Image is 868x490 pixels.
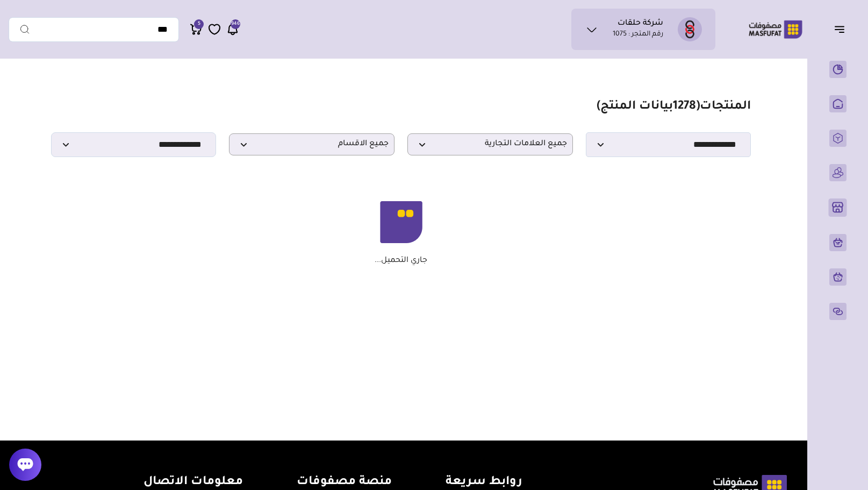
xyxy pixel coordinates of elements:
[190,23,203,36] a: 5
[226,23,239,36] a: 946
[375,256,427,266] p: جاري التحميل...
[229,133,394,155] p: جميع الاقسام
[597,101,700,113] span: ( بيانات المنتج)
[413,139,567,150] span: جميع العلامات التجارية
[407,133,573,155] p: جميع العلامات التجارية
[673,101,696,113] span: 1278
[231,19,240,29] span: 946
[741,19,810,40] img: Logo
[235,139,389,150] span: جميع الاقسام
[613,30,663,40] p: رقم المتجر : 1075
[678,17,702,41] img: شركة حلقات
[618,19,663,30] h1: شركة حلقات
[198,19,200,29] span: 5
[597,100,751,115] h1: المنتجات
